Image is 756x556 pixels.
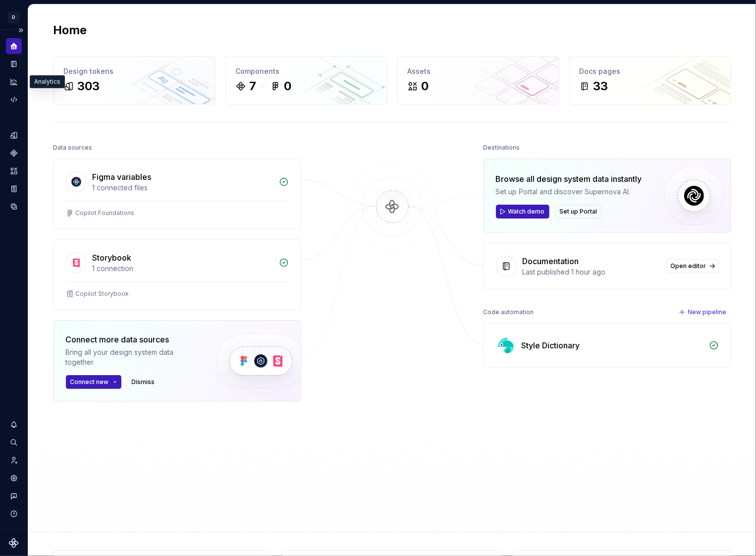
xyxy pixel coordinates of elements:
a: Design tokens303 [54,56,216,105]
div: Destinations [484,141,520,155]
a: Storybook stories [6,181,22,197]
div: 1 connection [93,264,273,274]
div: 0 [284,78,292,94]
div: 0 [422,78,429,94]
div: Design tokens [64,66,205,76]
span: Connect new [70,378,109,386]
a: Figma variables1 connected filesCopilot Foundations [54,159,301,229]
button: Watch demo [496,205,549,219]
a: Components [6,145,22,161]
h2: Home [54,22,87,38]
span: Dismiss [132,378,155,386]
button: New pipeline [676,305,731,319]
a: Open editor [666,259,719,273]
div: Storybook [93,252,132,264]
div: Connect more data sources [66,334,200,345]
button: Set up Portal [555,205,602,219]
a: Code automation [6,92,22,108]
div: Code automation [484,305,534,319]
div: 1 connected files [93,183,273,193]
a: Documentation [6,56,22,72]
div: Analytics [30,75,65,88]
button: Dismiss [127,375,160,389]
div: Browse all design system data instantly [496,173,642,185]
button: Search ⌘K [6,435,22,450]
a: Invite team [6,452,22,468]
div: D [8,11,20,23]
div: Last published 1 hour ago [523,267,660,277]
a: Design tokens [6,127,22,143]
a: Home [6,38,22,54]
div: Bring all your design system data together. [66,347,200,367]
span: Watch demo [508,208,545,216]
a: Assets0 [397,56,559,105]
div: 303 [78,78,100,94]
button: Expand sidebar [14,23,28,37]
div: Copilot Storybook [76,290,129,298]
a: Components70 [225,56,387,105]
button: D [2,6,26,28]
div: 7 [250,78,257,94]
div: 33 [594,78,608,94]
div: Set up Portal and discover Supernova AI. [496,187,642,197]
a: Assets [6,163,22,179]
a: Analytics [6,74,22,90]
div: Data sources [54,141,93,155]
a: Data sources [6,199,22,215]
div: Figma variables [93,171,152,183]
div: Documentation [523,255,579,267]
div: Docs pages [580,66,721,76]
button: Connect new [66,375,121,389]
div: Style Dictionary [522,339,580,351]
a: Docs pages33 [569,56,731,105]
span: Open editor [671,262,706,270]
a: Settings [6,470,22,486]
div: Assets [408,66,549,76]
button: Notifications [6,417,22,433]
div: Copilot Foundations [76,209,135,217]
span: Set up Portal [560,208,597,216]
a: Storybook1 connectionCopilot Storybook [54,239,301,310]
div: Components [236,66,377,76]
button: Contact support [6,488,22,504]
span: New pipeline [688,308,727,316]
svg: Supernova Logo [9,538,19,548]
